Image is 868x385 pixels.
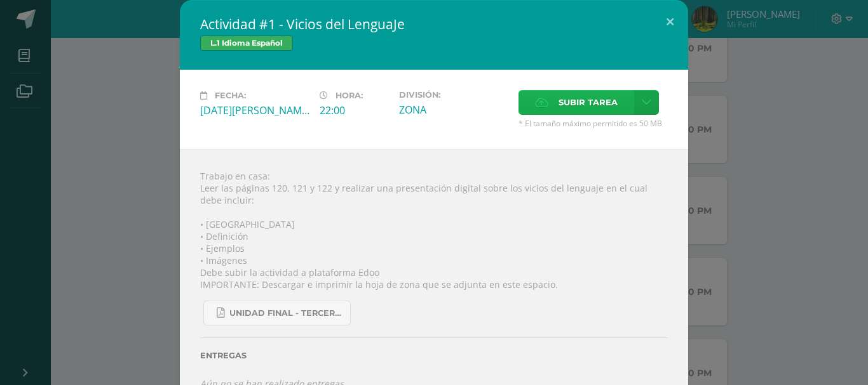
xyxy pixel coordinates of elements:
label: Entregas [200,351,668,360]
span: UNIDAD FINAL - TERCERO BASICO A-B-C.pdf [229,308,344,318]
div: ZONA [399,103,508,117]
div: 22:00 [320,103,389,117]
span: Fecha: [215,91,246,100]
span: L.1 Idioma Español [200,36,293,51]
h2: Actividad #1 - Vicios del LenguaJe [200,15,668,33]
span: Hora: [336,91,363,100]
span: Subir tarea [559,91,618,114]
label: División: [399,90,508,100]
div: [DATE][PERSON_NAME] [200,103,309,117]
a: UNIDAD FINAL - TERCERO BASICO A-B-C.pdf [203,301,351,325]
span: * El tamaño máximo permitido es 50 MB [519,118,668,129]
